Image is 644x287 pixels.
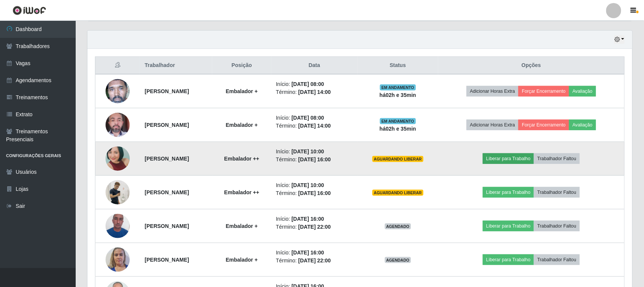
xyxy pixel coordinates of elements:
[276,223,353,231] li: Término:
[276,148,353,156] li: Início:
[380,118,416,124] span: EM ANDAMENTO
[298,89,331,95] time: [DATE] 14:00
[291,182,324,188] time: [DATE] 10:00
[298,156,331,162] time: [DATE] 16:00
[438,57,624,75] th: Opções
[483,153,534,164] button: Liberar para Trabalho
[298,123,331,129] time: [DATE] 14:00
[276,114,353,122] li: Início:
[385,223,411,229] span: AGENDADO
[569,120,596,130] button: Avaliação
[534,221,580,231] button: Trabalhador Faltou
[276,215,353,223] li: Início:
[276,189,353,197] li: Término:
[226,223,258,229] strong: Embalador +
[385,257,411,263] span: AGENDADO
[226,257,258,263] strong: Embalador +
[569,86,596,97] button: Avaliação
[467,86,518,97] button: Adicionar Horas Extra
[276,257,353,265] li: Término:
[483,254,534,265] button: Liberar para Trabalho
[276,181,353,189] li: Início:
[271,57,357,75] th: Data
[534,153,580,164] button: Trabalhador Faltou
[380,126,416,132] strong: há 02 h e 35 min
[467,120,518,130] button: Adicionar Horas Extra
[276,156,353,164] li: Término:
[298,224,331,230] time: [DATE] 22:00
[106,210,130,242] img: 1728497043228.jpeg
[291,148,324,154] time: [DATE] 10:00
[291,250,324,256] time: [DATE] 16:00
[106,243,130,276] img: 1752868236583.jpeg
[276,122,353,130] li: Término:
[483,221,534,231] button: Liberar para Trabalho
[224,156,260,162] strong: Embalador ++
[291,115,324,121] time: [DATE] 08:00
[380,92,416,98] strong: há 02 h e 35 min
[145,189,189,195] strong: [PERSON_NAME]
[226,122,258,128] strong: Embalador +
[534,187,580,198] button: Trabalhador Faltou
[145,156,189,162] strong: [PERSON_NAME]
[145,257,189,263] strong: [PERSON_NAME]
[518,86,569,97] button: Forçar Encerramento
[358,57,439,75] th: Status
[534,254,580,265] button: Trabalhador Faltou
[380,84,416,90] span: EM ANDAMENTO
[140,57,212,75] th: Trabalhador
[518,120,569,130] button: Forçar Encerramento
[145,88,189,94] strong: [PERSON_NAME]
[212,57,272,75] th: Posição
[276,249,353,257] li: Início:
[291,216,324,222] time: [DATE] 16:00
[291,81,324,87] time: [DATE] 08:00
[226,88,258,94] strong: Embalador +
[298,190,331,196] time: [DATE] 16:00
[106,109,130,141] img: 1718556919128.jpeg
[145,223,189,229] strong: [PERSON_NAME]
[12,6,46,15] img: CoreUI Logo
[372,156,423,162] span: AGUARDANDO LIBERAR
[145,122,189,128] strong: [PERSON_NAME]
[483,187,534,198] button: Liberar para Trabalho
[224,189,260,195] strong: Embalador ++
[106,66,130,116] img: 1672757471679.jpeg
[106,133,130,184] img: 1752018104421.jpeg
[106,171,130,214] img: 1754225362816.jpeg
[372,190,423,196] span: AGUARDANDO LIBERAR
[298,257,331,264] time: [DATE] 22:00
[276,80,353,88] li: Início:
[276,88,353,96] li: Término:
